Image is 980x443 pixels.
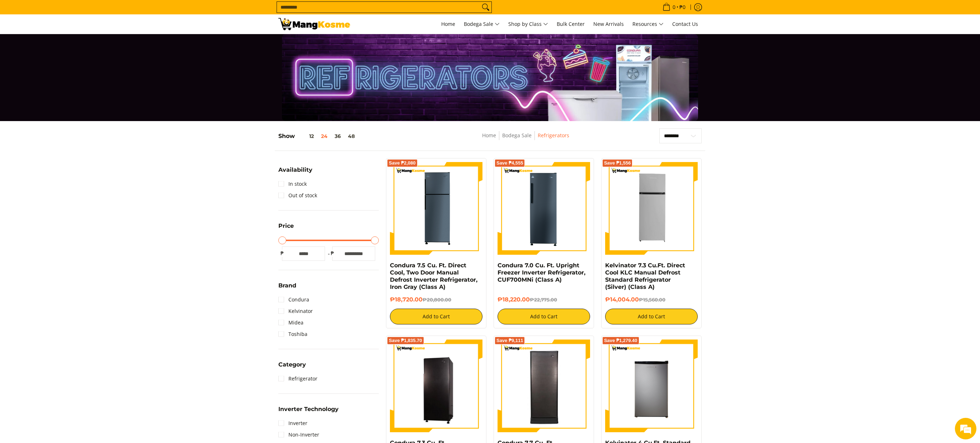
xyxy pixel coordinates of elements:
[498,262,585,283] a: Condura 7.0 Cu. Ft. Upright Freezer Inverter Refrigerator, CUF700MNi (Class A)
[604,161,631,165] span: Save ₱1,556
[423,297,451,303] del: ₱20,800.00
[390,262,477,290] a: Condura 7.5 Cu. Ft. Direct Cool, Two Door Manual Defrost Inverter Refrigerator, Iron Gray (Class A)
[498,341,590,431] img: Condura 7.7 Cu. Ft. Single Door Direct Cool Inverter, Steel Gray, CSD231SAi (Class B)
[498,296,590,303] h6: ₱18,220.00
[278,223,294,229] span: Price
[464,20,500,29] span: Bodega Sale
[593,20,624,27] span: New Arrivals
[278,178,307,190] a: In stock
[278,167,312,173] span: Availability
[590,14,627,34] a: New Arrivals
[553,14,588,34] a: Bulk Center
[496,161,523,165] span: Save ₱4,555
[557,20,585,27] span: Bulk Center
[390,296,482,303] h6: ₱18,720.00
[480,2,491,13] button: Search
[278,317,303,328] a: Midea
[278,283,296,294] summary: Open
[502,132,532,139] a: Bodega Sale
[430,131,622,147] nav: Breadcrumbs
[390,309,482,324] button: Add to Cart
[629,14,667,34] a: Resources
[278,18,350,30] img: Bodega Sale Refrigerator l Mang Kosme: Home Appliances Warehouse Sale
[678,5,687,10] span: ₱0
[278,305,313,317] a: Kelvinator
[278,362,306,368] span: Category
[278,133,358,140] h5: Show
[460,14,503,34] a: Bodega Sale
[278,362,306,373] summary: Open
[496,338,523,343] span: Save ₱9,111
[390,341,482,431] img: Condura 7.3 Cu. Ft. Single Door - Direct Cool Inverter Refrigerator, CSD700SAi (Class A)
[530,297,557,303] del: ₱22,775.00
[278,417,307,429] a: Inverter
[389,161,416,165] span: Save ₱2,080
[498,162,590,255] img: Condura 7.0 Cu. Ft. Upright Freezer Inverter Refrigerator, CUF700MNi (Class A)
[317,133,331,139] button: 24
[390,162,482,255] img: condura-direct-cool-7.5-cubic-feet-2-door-manual-defrost-inverter-ref-iron-gray-full-view-mang-kosme
[672,20,698,27] span: Contact Us
[278,406,339,412] span: Inverter Technology
[278,167,312,178] summary: Open
[441,20,455,27] span: Home
[278,283,296,289] span: Brand
[438,14,459,34] a: Home
[604,338,637,343] span: Save ₱1,279.40
[357,14,702,34] nav: Main Menu
[660,3,688,11] span: •
[605,340,698,432] img: Kelvinator 4 Cu.Ft. Standard manual Defrost Personal Refrigerator, Silver Black, KPR122MN-R (Clas...
[669,14,702,34] a: Contact Us
[632,20,664,29] span: Resources
[295,133,317,139] button: 12
[605,309,698,324] button: Add to Cart
[278,294,309,305] a: Condura
[344,133,358,139] button: 48
[639,297,665,303] del: ₱15,560.00
[605,296,698,303] h6: ₱14,004.00
[508,20,548,29] span: Shop by Class
[672,5,677,10] span: 0
[331,133,344,139] button: 36
[278,328,307,340] a: Toshiba
[605,162,698,255] img: Kelvinator 7.3 Cu.Ft. Direct Cool KLC Manual Defrost Standard Refrigerator (Silver) (Class A)
[278,373,317,384] a: Refrigerator
[278,223,294,234] summary: Open
[538,132,569,139] a: Refrigerators
[329,250,336,257] span: ₱
[498,309,590,324] button: Add to Cart
[278,429,319,440] a: Non-Inverter
[505,14,552,34] a: Shop by Class
[389,338,422,343] span: Save ₱1,835.70
[278,190,317,201] a: Out of stock
[482,132,496,139] a: Home
[278,406,339,417] summary: Open
[278,250,286,257] span: ₱
[605,262,685,290] a: Kelvinator 7.3 Cu.Ft. Direct Cool KLC Manual Defrost Standard Refrigerator (Silver) (Class A)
